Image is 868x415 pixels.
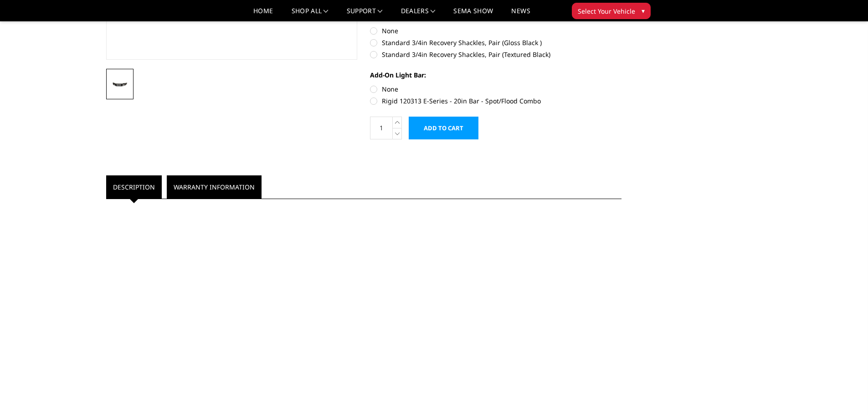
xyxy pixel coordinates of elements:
[370,70,621,80] label: Add-On Light Bar:
[409,117,478,139] input: Add to Cart
[370,38,621,47] label: Standard 3/4in Recovery Shackles, Pair (Gloss Black )
[370,84,621,94] label: None
[822,371,868,415] iframe: Chat Widget
[109,79,131,89] img: 2019-2025 Ram 4500-5500 - FT Series - Base Front Bumper
[347,8,383,21] a: Support
[370,50,621,59] label: Standard 3/4in Recovery Shackles, Pair (Textured Black)
[370,96,621,106] label: Rigid 120313 E-Series - 20in Bar - Spot/Flood Combo
[453,8,493,21] a: SEMA Show
[106,175,162,199] a: Description
[370,26,621,36] label: None
[578,6,635,16] span: Select Your Vehicle
[642,6,645,15] span: ▾
[292,8,329,21] a: shop all
[167,175,262,199] a: Warranty Information
[511,8,530,21] a: News
[401,8,436,21] a: Dealers
[572,3,651,19] button: Select Your Vehicle
[253,8,273,21] a: Home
